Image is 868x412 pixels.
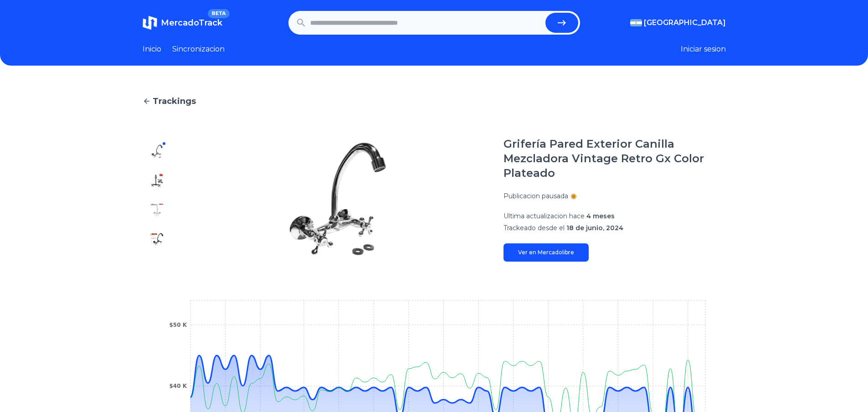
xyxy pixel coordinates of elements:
button: Iniciar sesion [681,44,726,55]
a: Sincronizacion [172,44,225,55]
img: Grifería Pared Exterior Canilla Mezcladora Vintage Retro Gx Color Plateado [150,144,164,159]
img: Grifería Pared Exterior Canilla Mezcladora Vintage Retro Gx Color Plateado [150,202,164,217]
span: MercadoTrack [161,18,222,28]
img: MercadoTrack [143,15,157,30]
h1: Grifería Pared Exterior Canilla Mezcladora Vintage Retro Gx Color Plateado [503,137,726,180]
p: Publicacion pausada [503,191,568,201]
span: Trackeado desde el [503,224,565,232]
img: Argentina [630,19,642,26]
img: Grifería Pared Exterior Canilla Mezcladora Vintage Retro Gx Color Plateado [150,173,164,188]
img: Grifería Pared Exterior Canilla Mezcladora Vintage Retro Gx Color Plateado [190,137,485,262]
a: Inicio [143,44,161,55]
span: [GEOGRAPHIC_DATA] [644,17,726,28]
span: Trackings [153,95,196,108]
span: 18 de junio, 2024 [566,224,623,232]
a: Trackings [143,95,726,108]
tspan: $40 K [169,383,187,389]
a: MercadoTrackBETA [143,15,222,30]
button: [GEOGRAPHIC_DATA] [630,17,726,28]
span: BETA [208,9,229,18]
span: 4 meses [586,212,615,220]
span: Ultima actualizacion hace [503,212,585,220]
tspan: $50 K [169,322,187,328]
a: Ver en Mercadolibre [503,243,589,262]
img: Grifería Pared Exterior Canilla Mezcladora Vintage Retro Gx Color Plateado [150,232,164,246]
